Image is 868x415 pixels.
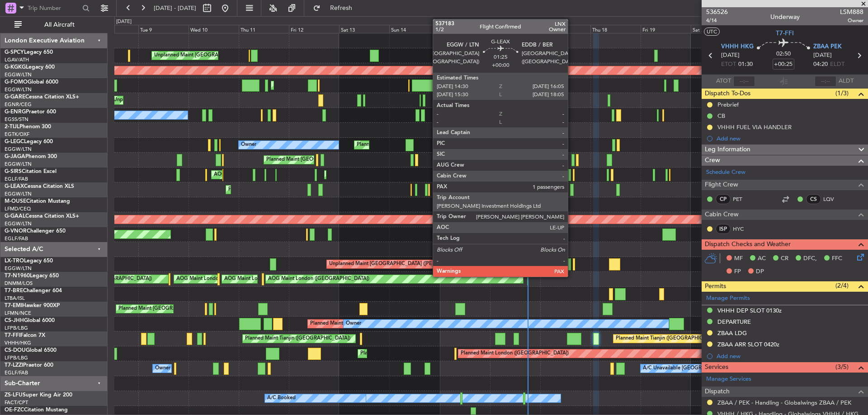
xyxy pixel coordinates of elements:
[5,101,32,108] a: EGNR/CEG
[5,318,55,323] a: CS-JHHGlobal 6000
[5,116,28,123] a: EGSS/STN
[5,191,32,197] a: EGGW/LTN
[717,318,751,326] div: DEPARTURE
[803,254,817,263] span: DFC,
[716,224,731,234] div: ISP
[733,225,753,233] a: HYC
[705,281,726,292] span: Permits
[5,169,22,174] span: G-SIRS
[5,154,57,159] a: G-JAGAPhenom 300
[5,154,25,159] span: G-JAGA
[5,109,26,115] span: G-ENRG
[310,317,453,331] div: Planned Maint [GEOGRAPHIC_DATA] ([GEOGRAPHIC_DATA])
[5,407,24,413] span: OE-FZC
[590,25,641,33] div: Thu 18
[5,325,28,331] a: LFPB/LBG
[268,272,369,286] div: AOG Maint London ([GEOGRAPHIC_DATA])
[835,89,849,98] span: (1/3)
[5,303,22,308] span: T7-EMI
[241,138,256,152] div: Owner
[705,239,791,250] span: Dispatch Checks and Weather
[734,254,743,263] span: MF
[5,333,20,338] span: T7-FFI
[339,25,389,33] div: Sat 13
[5,295,25,302] a: LTBA/ISL
[5,184,74,189] a: G-LEAXCessna Citation XLS
[189,25,239,33] div: Wed 10
[5,124,51,130] a: 2-TIJLPhenom 300
[5,407,68,413] a: OE-FZCCitation Mustang
[717,135,863,142] div: Add new
[840,7,863,17] span: LSM888
[239,25,289,33] div: Thu 11
[540,25,590,33] div: Wed 17
[813,42,842,51] span: ZBAA PEK
[5,258,24,264] span: LX-TRO
[5,273,30,279] span: T7-N1960
[5,71,32,78] a: EGGW/LTN
[5,94,79,100] a: G-GARECessna Citation XLS+
[5,220,32,227] a: EGGW/LTN
[716,194,731,204] div: CP
[770,12,800,22] div: Underway
[389,25,439,33] div: Sun 14
[5,369,28,376] a: EGLF/FAB
[5,146,32,153] a: EGGW/LTN
[738,60,753,69] span: 01:30
[756,267,764,276] span: DP
[5,273,59,279] a: T7-N1960Legacy 650
[274,79,416,92] div: Planned Maint [GEOGRAPHIC_DATA] ([GEOGRAPHIC_DATA])
[155,362,170,375] div: Owner
[266,153,409,167] div: Planned Maint [GEOGRAPHIC_DATA] ([GEOGRAPHIC_DATA])
[5,79,28,85] span: G-FOMO
[360,347,503,360] div: Planned Maint [GEOGRAPHIC_DATA] ([GEOGRAPHIC_DATA])
[5,214,25,219] span: G-GAAL
[5,199,70,204] a: M-OUSECitation Mustang
[813,60,828,69] span: 04:20
[5,50,53,55] a: G-SPCYLegacy 650
[721,42,754,51] span: VHHH HKG
[5,94,25,100] span: G-GARE
[691,25,741,33] div: Sat 20
[717,329,747,337] div: ZBAA LDG
[717,101,739,108] div: Prebrief
[823,195,844,203] a: LQV
[214,168,283,182] div: AOG Maint [PERSON_NAME]
[5,280,33,287] a: DNMM/LOS
[706,294,750,303] a: Manage Permits
[154,49,301,62] div: Unplanned Maint [GEOGRAPHIC_DATA] ([PERSON_NAME] Intl)
[705,155,720,166] span: Crew
[461,347,569,360] div: Planned Maint London ([GEOGRAPHIC_DATA])
[5,392,23,398] span: ZS-LFU
[24,22,95,28] span: All Aircraft
[5,354,28,361] a: LFPB/LBG
[5,139,53,145] a: G-LEGCLegacy 600
[5,340,31,346] a: VHHH/HKG
[705,387,730,397] span: Dispatch
[5,176,28,182] a: EGLF/FAB
[721,60,736,69] span: ETOT
[138,25,189,33] div: Tue 9
[5,363,53,368] a: T7-LZZIPraetor 600
[705,210,739,220] span: Cabin Crew
[5,65,55,70] a: G-KGKGLegacy 600
[717,352,863,360] div: Add new
[758,254,766,263] span: AC
[835,281,849,290] span: (2/4)
[5,56,29,63] a: LGAV/ATH
[5,318,24,323] span: CS-JHH
[116,18,132,26] div: [DATE]
[806,194,821,204] div: CS
[5,288,23,294] span: T7-BRE
[839,77,854,86] span: ALDT
[5,50,24,55] span: G-SPCY
[705,362,728,373] span: Services
[616,332,721,345] div: Planned Maint Tianjin ([GEOGRAPHIC_DATA])
[717,307,782,314] div: VHHH DEP SLOT 0130z
[440,25,490,33] div: Mon 15
[643,362,790,375] div: A/C Unavailable [GEOGRAPHIC_DATA] ([GEOGRAPHIC_DATA])
[322,5,360,11] span: Refresh
[5,303,60,308] a: T7-EMIHawker 900XP
[776,50,791,59] span: 02:50
[705,145,750,155] span: Leg Information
